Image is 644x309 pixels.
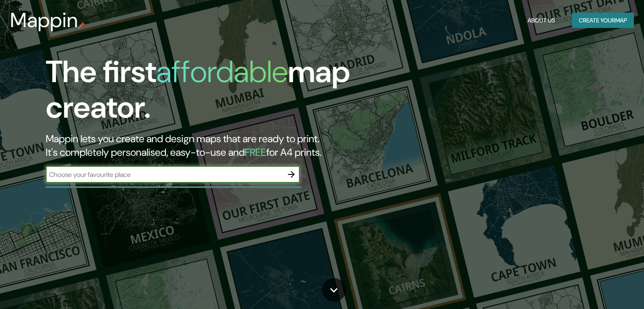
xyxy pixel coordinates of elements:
button: About Us [524,13,558,28]
img: mappin-pin [78,22,85,29]
h1: affordable [156,52,288,91]
button: Create yourmap [572,13,634,28]
h1: The first map creator. [46,54,368,132]
input: Choose your favourite place [46,170,283,179]
h3: Mappin [10,8,78,32]
h5: FREE [245,146,266,159]
iframe: Help widget launcher [569,276,635,300]
h2: Mappin lets you create and design maps that are ready to print. It's completely personalised, eas... [46,132,368,159]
